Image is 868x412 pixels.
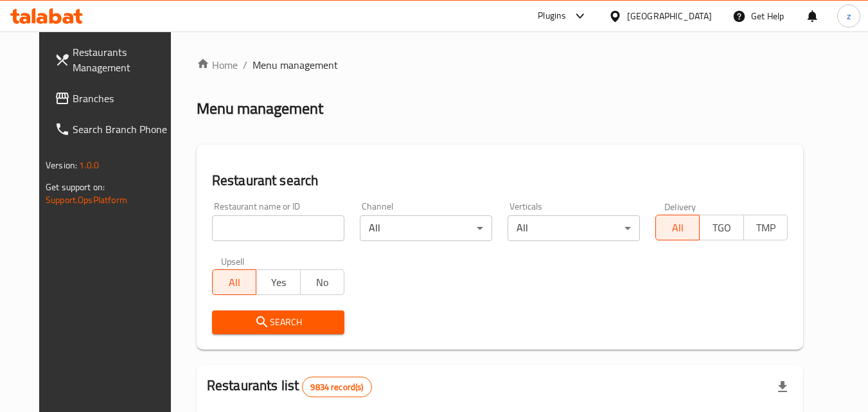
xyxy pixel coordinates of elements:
h2: Restaurant search [212,171,788,190]
span: All [661,219,695,237]
label: Delivery [664,202,696,211]
div: Total records count [302,377,371,397]
span: Restaurants Management [73,44,174,75]
span: No [306,273,339,292]
li: / [243,57,247,73]
span: Search Branch Phone [73,121,174,137]
input: Search for restaurant name or ID.. [212,215,344,241]
div: Export file [767,372,798,402]
h2: Menu management [197,98,323,119]
a: Branches [44,83,184,114]
a: Search Branch Phone [44,114,184,145]
span: TGO [705,219,738,237]
button: TGO [699,215,743,240]
span: Menu management [252,57,338,73]
span: 1.0.0 [79,157,99,174]
span: Search [222,314,334,330]
span: Get support on: [46,179,105,195]
button: Yes [256,269,300,295]
div: All [508,215,640,241]
span: z [847,9,851,23]
button: TMP [743,215,788,240]
button: Search [212,310,344,334]
nav: breadcrumb [197,57,803,73]
a: Support.OpsPlatform [46,192,127,208]
h2: Restaurants list [207,376,372,397]
div: Plugins [538,8,566,24]
span: All [218,273,251,292]
button: All [212,269,256,295]
span: 9834 record(s) [303,381,371,393]
a: Restaurants Management [44,37,184,83]
div: All [360,215,492,241]
span: Branches [73,91,174,106]
label: Upsell [221,256,245,265]
span: TMP [749,219,783,237]
div: [GEOGRAPHIC_DATA] [627,9,712,23]
button: No [300,269,344,295]
button: All [655,215,700,240]
span: Yes [261,273,295,292]
a: Home [197,57,238,73]
span: Version: [46,157,77,174]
